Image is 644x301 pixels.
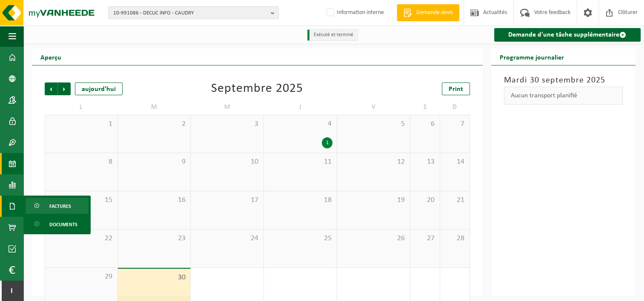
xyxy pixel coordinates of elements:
span: 21 [444,196,465,205]
span: 8 [49,157,113,167]
span: 16 [122,196,186,205]
span: 2 [122,119,186,129]
span: Factures [49,198,71,214]
h2: Aperçu [32,48,70,65]
span: 30 [122,273,186,282]
span: 9 [122,157,186,167]
div: 1 [322,137,332,148]
span: 28 [444,234,465,243]
td: L [45,99,118,115]
td: V [337,99,410,115]
a: Documents [26,216,89,232]
td: M [191,99,264,115]
div: Septembre 2025 [211,82,303,95]
span: 7 [444,119,465,129]
span: 22 [49,234,113,243]
span: Suivant [58,82,71,95]
td: J [264,99,337,115]
td: S [410,99,440,115]
span: 10 [195,157,259,167]
a: Factures [26,198,89,214]
span: 24 [195,234,259,243]
button: 10-991086 - DECLIC INFO - CAUDRY [109,6,279,19]
span: 6 [415,119,435,129]
span: 29 [49,272,113,281]
span: 4 [268,119,332,129]
span: Précédent [45,82,57,95]
span: 26 [341,234,406,243]
a: Demande d'une tâche supplémentaire [494,28,641,42]
span: 20 [415,196,435,205]
td: M [118,99,191,115]
span: 10-991086 - DECLIC INFO - CAUDRY [113,7,267,20]
td: D [440,99,470,115]
span: 12 [341,157,406,167]
span: 18 [268,196,332,205]
span: 19 [341,196,406,205]
span: 17 [195,196,259,205]
span: 3 [195,119,259,129]
span: 23 [122,234,186,243]
a: Print [442,82,470,95]
h2: Programme journalier [491,48,572,65]
a: Demande devis [397,4,459,21]
li: Exécuté et terminé [307,29,358,41]
div: Aucun transport planifié [504,87,623,105]
span: 14 [444,157,465,167]
span: Documents [49,216,77,233]
div: aujourd'hui [75,82,123,95]
span: 25 [268,234,332,243]
span: 11 [268,157,332,167]
span: 13 [415,157,435,167]
span: 1 [49,119,113,129]
span: 27 [415,234,435,243]
span: 5 [341,119,406,129]
label: Information interne [325,6,384,19]
h3: Mardi 30 septembre 2025 [504,74,623,87]
span: Demande devis [414,9,455,17]
span: Print [449,86,463,93]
